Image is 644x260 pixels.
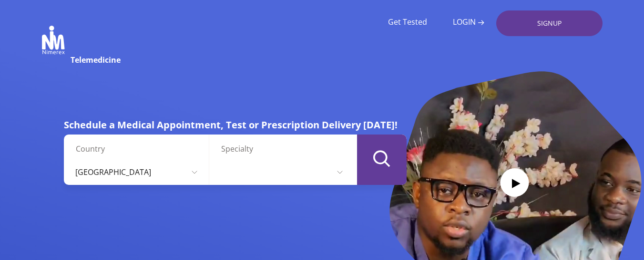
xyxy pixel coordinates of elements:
label: Country [76,143,204,154]
a: LOGIN [453,18,484,27]
label: Specialty [221,143,349,154]
a: SIGNUP [496,10,603,36]
a: Get Tested [388,18,427,27]
h5: Schedule a Medical Appointment, Test or Prescription Delivery [DATE]! [64,119,407,131]
img: Nimerex [42,26,65,54]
